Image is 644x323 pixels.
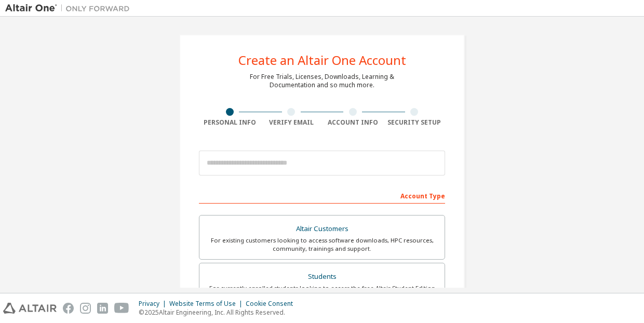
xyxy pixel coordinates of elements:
[206,270,438,284] div: Students
[199,118,261,127] div: Personal Info
[206,236,438,253] div: For existing customers looking to access software downloads, HPC resources, community, trainings ...
[3,303,57,314] img: altair_logo.svg
[139,308,299,317] p: © 2025 Altair Engineering, Inc. All Rights Reserved.
[80,303,91,314] img: instagram.svg
[206,222,438,236] div: Altair Customers
[114,303,129,314] img: youtube.svg
[261,118,323,127] div: Verify Email
[250,73,394,89] div: For Free Trials, Licenses, Downloads, Learning & Documentation and so much more.
[97,303,108,314] img: linkedin.svg
[384,118,446,127] div: Security Setup
[63,303,74,314] img: facebook.svg
[206,284,438,301] div: For currently enrolled students looking to access the free Altair Student Edition bundle and all ...
[169,300,246,308] div: Website Terms of Use
[199,187,445,204] div: Account Type
[139,300,169,308] div: Privacy
[5,3,135,14] img: Altair One
[322,118,384,127] div: Account Info
[246,300,299,308] div: Cookie Consent
[238,54,406,66] div: Create an Altair One Account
